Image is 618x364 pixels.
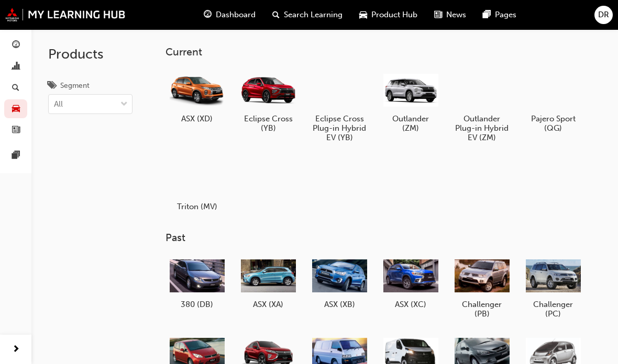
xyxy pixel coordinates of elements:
span: next-icon [12,343,20,356]
h5: 380 (DB) [170,300,225,309]
h5: Eclipse Cross Plug-in Hybrid EV (YB) [312,114,367,142]
h3: Past [165,232,601,244]
a: search-iconSearch Learning [264,4,351,26]
div: All [54,98,63,110]
button: DR [594,6,613,24]
h5: ASX (XA) [241,300,296,309]
h5: ASX (XB) [312,300,367,309]
h5: Pajero Sport (QG) [526,114,581,133]
span: car-icon [12,105,20,114]
h3: Current [165,46,601,58]
a: ASX (XA) [237,253,300,313]
a: Eclipse Cross Plug-in Hybrid EV (YB) [308,66,371,146]
span: news-icon [434,8,442,21]
a: pages-iconPages [474,4,525,26]
img: mmal [5,8,126,21]
a: Challenger (PB) [450,253,513,323]
span: search-icon [12,83,19,93]
h5: ASX (XC) [383,300,438,309]
div: Segment [60,81,90,91]
h5: ASX (XD) [170,114,225,123]
a: 380 (DB) [165,253,228,313]
span: guage-icon [12,41,20,50]
h5: Outlander (ZM) [383,114,438,133]
a: news-iconNews [426,4,474,26]
h5: Challenger (PC) [526,300,581,318]
a: car-iconProduct Hub [351,4,426,26]
span: pages-icon [483,8,491,21]
a: guage-iconDashboard [195,4,264,26]
span: pages-icon [12,151,20,161]
span: chart-icon [12,62,20,72]
a: Triton (MV) [165,154,228,215]
h5: Challenger (PB) [455,300,510,318]
a: Outlander (ZM) [379,66,442,136]
a: ASX (XB) [308,253,371,313]
span: car-icon [359,8,367,21]
span: DR [598,9,609,21]
h5: Eclipse Cross (YB) [241,114,296,133]
h5: Outlander Plug-in Hybrid EV (ZM) [455,114,510,142]
span: Pages [495,9,516,21]
span: Search Learning [284,9,343,21]
span: guage-icon [204,8,212,21]
span: news-icon [12,126,20,135]
span: Dashboard [216,9,256,21]
a: Eclipse Cross (YB) [237,66,300,136]
span: Product Hub [371,9,417,21]
a: Outlander Plug-in Hybrid EV (ZM) [450,66,513,146]
a: ASX (XC) [379,253,442,313]
span: News [446,9,466,21]
span: tags-icon [48,82,56,91]
a: Pajero Sport (QG) [522,66,584,136]
span: down-icon [120,98,128,111]
a: ASX (XD) [165,66,228,127]
a: Challenger (PC) [522,253,584,323]
h5: Triton (MV) [170,202,225,211]
span: search-icon [272,8,280,21]
h2: Products [48,46,133,63]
